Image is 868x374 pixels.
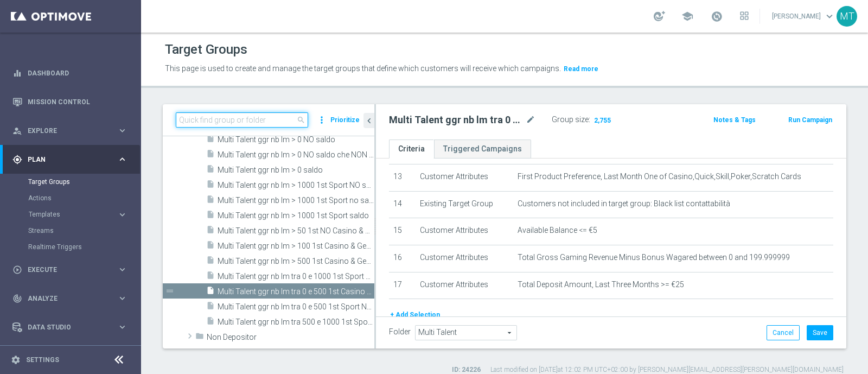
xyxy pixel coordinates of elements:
span: This page is used to create and manage the target groups that define which customers will receive... [165,64,561,73]
i: settings [11,355,21,365]
i: insert_drive_file [206,225,215,238]
label: Folder [389,327,411,337]
span: keyboard_arrow_down [824,10,835,22]
div: Mission Control [12,87,127,116]
a: [PERSON_NAME]keyboard_arrow_down [771,8,837,24]
td: Customer Attributes [416,164,513,192]
div: Target Groups [28,174,140,190]
a: Dashboard [28,59,127,87]
td: Existing Target Group [416,191,513,218]
i: insert_drive_file [206,256,215,268]
span: Multi Talent ggr nb lm &gt; 0 NO saldo che NON fanno optin ultime 3 promo ricariche [218,150,374,160]
span: 2,755 [593,116,612,126]
span: Optimove Test [207,348,374,357]
button: chevron_left [363,113,374,128]
i: keyboard_arrow_right [117,154,127,164]
button: Data Studio keyboard_arrow_right [12,323,128,332]
td: 15 [389,218,416,245]
span: Multi Talent ggr nb lm tra 0 e 500 1st Casino &amp; GeV lm NO saldo [218,287,374,296]
td: 13 [389,164,416,192]
i: chevron_left [364,116,374,126]
td: Customer Attributes [416,272,513,299]
i: insert_drive_file [206,149,215,162]
a: Target Groups [28,178,113,186]
i: insert_drive_file [206,240,215,253]
div: Mission Control [12,98,128,106]
button: Prioritize [329,113,361,128]
i: insert_drive_file [206,134,215,147]
input: Quick find group or folder [176,112,308,128]
div: Explore [12,126,117,136]
span: Execute [28,267,117,273]
span: Customers not included in target group: Black list contattabilità [518,199,730,208]
div: MT [837,6,857,27]
label: Group size [552,115,589,124]
i: insert_drive_file [206,271,215,283]
span: Multi Talent ggr nb lm &gt; 0 NO saldo [218,135,374,144]
div: Realtime Triggers [28,239,140,255]
td: 17 [389,272,416,299]
span: Analyze [28,295,117,302]
div: person_search Explore keyboard_arrow_right [12,126,128,135]
td: 16 [389,245,416,272]
div: Templates [28,206,140,223]
i: insert_drive_file [206,164,215,177]
span: Multi Talent ggr nb lm &gt; 1000 1st Sport no saldo [218,196,374,205]
span: school [681,10,693,22]
span: Data Studio [28,324,117,331]
button: Cancel [767,325,800,340]
span: Multi Talent ggr nb lm tra 500 e 1000 1st Sport NO saldo [218,318,374,327]
i: insert_drive_file [206,195,215,207]
div: Dashboard [12,59,127,87]
td: Customer Attributes [416,245,513,272]
a: Criteria [389,140,434,159]
span: Templates [29,211,106,218]
span: Non Depositor [207,333,374,342]
td: Customer Attributes [416,218,513,245]
i: keyboard_arrow_right [117,322,127,332]
button: Run Campaign [787,114,833,126]
button: play_circle_outline Execute keyboard_arrow_right [12,265,128,274]
span: Total Gross Gaming Revenue Minus Bonus Wagared between 0 and 199.999999 [518,253,790,262]
div: Plan [12,155,117,164]
i: keyboard_arrow_right [117,210,127,220]
i: person_search [12,126,22,136]
span: First Product Preference, Last Month One of Casino,Quick,Skill,Poker,Scratch Cards [518,172,801,181]
button: Templates keyboard_arrow_right [28,210,128,219]
i: track_changes [12,294,22,303]
div: Optibot [12,341,127,370]
button: Notes & Tags [712,114,757,126]
h2: Multi Talent ggr nb lm tra 0 e 500 1st Casino & GeV lm NO saldo [389,113,524,126]
span: Multi Talent ggr nb lm &gt; 1000 1st Sport NO saldo [218,181,374,190]
div: Execute [12,265,117,275]
i: gps_fixed [12,155,22,164]
a: Realtime Triggers [28,243,113,251]
i: insert_drive_file [206,210,215,223]
a: Mission Control [28,87,127,116]
a: Actions [28,194,113,202]
span: search [297,116,305,124]
span: Multi Talent ggr nb lm &gt; 50 1st NO Casino &amp; GeV lm [218,226,374,236]
button: equalizer Dashboard [12,69,128,78]
button: Save [807,325,833,340]
span: Explore [28,128,117,134]
i: mode_edit [526,113,535,126]
a: Streams [28,226,113,235]
div: Data Studio [12,322,117,332]
i: folder [195,332,204,344]
i: folder [195,347,204,359]
i: equalizer [12,68,22,78]
i: play_circle_outline [12,265,22,275]
span: Multi Talent ggr nb lm tra 0 e 1000 1st Sport saldo [218,272,374,281]
div: Analyze [12,294,117,303]
span: Available Balance <= €5 [518,226,597,235]
i: keyboard_arrow_right [117,264,127,275]
i: insert_drive_file [206,316,215,329]
label: : [589,115,590,124]
a: Optibot [28,341,113,370]
button: gps_fixed Plan keyboard_arrow_right [12,155,128,164]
